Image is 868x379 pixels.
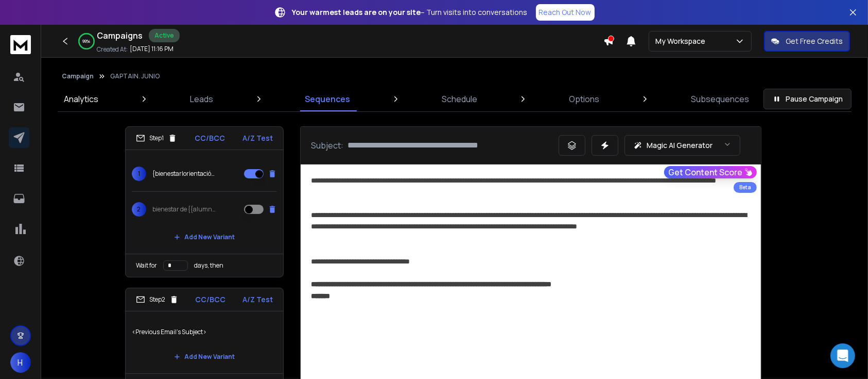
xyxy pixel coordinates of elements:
a: Reach Out Now [536,4,595,21]
p: Get Free Credits [786,36,843,46]
button: Get Free Credits [764,31,850,52]
div: Beta [734,182,757,193]
p: – Turn visits into conversations [292,7,528,18]
p: Leads [190,93,213,105]
a: Schedule [436,87,483,111]
p: Analytics [64,93,98,105]
p: A/Z Test [242,294,273,305]
div: Step 1 [136,134,177,143]
a: Subsequences [685,87,755,111]
p: A/Z Test [242,133,273,143]
a: Options [563,87,605,111]
div: Step 2 [136,295,179,304]
p: Wait for [136,261,157,270]
p: 99 % [83,38,91,44]
a: Sequences [299,87,356,111]
button: H [10,352,31,373]
button: Campaign [62,72,94,80]
span: 2 [132,202,146,217]
p: CC/BCC [196,294,226,305]
p: Created At: [97,45,128,54]
p: Sequences [305,93,350,105]
button: Magic AI Generator [624,135,740,156]
p: <Previous Email's Subject> [132,318,277,347]
button: Get Content Score [664,166,757,178]
p: GAPTAIN. JUNIO [110,72,160,80]
div: Active [149,29,180,42]
p: {bienestar|orientación|equilibrio emocional} {de alumnos y alumnas|del alumnados|de alumnos|estud... [152,170,218,178]
p: bienestar de {{alumnado|alumnos}} [152,205,218,213]
p: CC/BCC [195,133,225,143]
p: Schedule [442,93,477,105]
p: Magic AI Generator [647,140,713,151]
a: Leads [184,87,219,111]
p: Options [569,93,599,105]
div: Open Intercom Messenger [830,343,855,368]
li: Step1CC/BCCA/Z Test1{bienestar|orientación|equilibrio emocional} {de alumnos y alumnas|del alumna... [125,126,284,277]
a: Analytics [58,87,105,111]
h1: Campaigns [97,29,143,42]
strong: Your warmest leads are on your site [292,7,421,17]
p: days, then [194,261,223,270]
button: Pause Campaign [763,89,852,109]
span: 1 [132,167,146,181]
p: Subject: [311,139,343,152]
button: Add New Variant [166,347,243,367]
button: Add New Variant [166,227,243,248]
p: My Workspace [655,36,709,46]
p: Reach Out Now [539,7,592,18]
img: logo [10,35,31,54]
p: Subsequences [691,93,749,105]
p: [DATE] 11:16 PM [130,45,173,53]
